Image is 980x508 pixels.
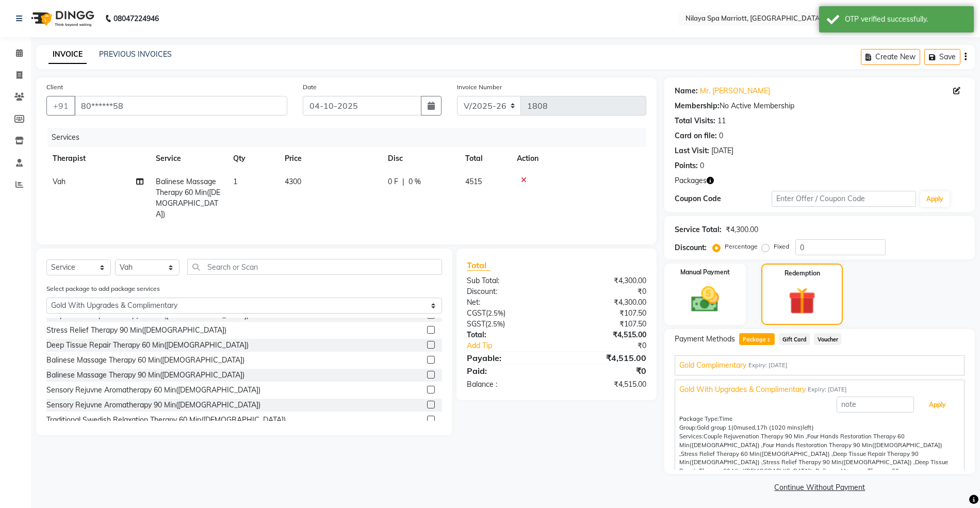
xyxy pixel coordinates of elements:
div: ₹0 [573,340,655,351]
span: Gift Card [779,333,810,345]
div: 0 [700,160,704,171]
span: Couple Rejuvenation Therapy 90 Min , [704,433,807,440]
label: Percentage [725,242,758,251]
a: PREVIOUS INVOICES [99,50,172,59]
label: Fixed [774,242,789,251]
div: Total Visits: [675,116,715,126]
span: Expiry: [DATE] [748,361,788,370]
th: Service [150,147,227,170]
div: No Active Membership [675,101,965,111]
div: ₹4,300.00 [557,275,654,286]
img: _cash.svg [682,283,728,316]
button: Create New [861,49,920,65]
span: 4300 [285,177,301,186]
input: Search by Name/Mobile/Email/Code [74,96,287,116]
span: (0m [731,424,742,431]
div: ₹0 [557,286,654,297]
span: Four Hands Restoration Therapy 60 Min([DEMOGRAPHIC_DATA]) , [679,433,905,449]
div: Balinese Massage Therapy 60 Min([DEMOGRAPHIC_DATA]) [46,355,244,366]
span: Package Type: [679,415,719,422]
label: Manual Payment [680,268,730,277]
div: ( ) [459,308,557,319]
div: Membership: [675,101,720,111]
div: Balinese Massage Therapy 90 Min([DEMOGRAPHIC_DATA]) [46,370,244,381]
div: ₹4,515.00 [557,352,654,364]
div: Deep Tissue Repair Therapy 60 Min([DEMOGRAPHIC_DATA]) [46,340,249,351]
span: Voucher [814,333,841,345]
div: Traditional Swedish Relaxation Therapy 60 Min([DEMOGRAPHIC_DATA]) [46,415,286,425]
label: Select package to add package services [46,284,160,293]
div: ₹4,515.00 [557,379,654,390]
span: Services: [679,433,704,440]
b: 08047224946 [113,4,159,33]
span: Gold With Upgrades & Complimentary [679,384,806,395]
div: 0 [719,130,723,141]
div: Balance : [459,379,557,390]
div: Net: [459,297,557,308]
label: Client [46,83,63,92]
button: Apply [916,396,959,414]
div: Coupon Code [675,193,771,204]
div: ₹4,300.00 [726,224,758,235]
th: Total [459,147,511,170]
span: Package [739,333,775,345]
div: ₹107.50 [557,319,654,330]
span: Balinese Massage Therapy 60 Min([DEMOGRAPHIC_DATA]) [156,177,220,219]
span: Payment Methods [675,334,735,345]
div: Name: [675,86,698,96]
label: Invoice Number [457,83,502,92]
span: Packages [675,175,707,186]
a: Mr. [PERSON_NAME] [700,86,770,96]
span: 1 [233,177,237,186]
span: 4515 [465,177,482,186]
span: Time [719,415,732,422]
span: Gold group 1 [697,424,731,431]
span: 2.5% [487,320,503,328]
span: Stress Relief Therapy 90 Min([DEMOGRAPHIC_DATA]) , [763,458,915,466]
div: [DATE] [711,145,733,156]
span: used, left) [697,424,814,431]
a: Continue Without Payment [666,482,973,493]
span: Stress Relief Therapy 60 Min([DEMOGRAPHIC_DATA]) , [681,450,833,457]
span: CGST [467,308,486,318]
div: Sub Total: [459,275,557,286]
img: logo [26,4,97,33]
div: ( ) [459,319,557,330]
input: Enter Offer / Coupon Code [772,191,917,207]
div: Discount: [459,286,557,297]
div: 11 [717,116,726,126]
span: Total [467,260,491,271]
span: Group: [679,424,697,431]
div: Service Total: [675,224,722,235]
div: ₹4,300.00 [557,297,654,308]
div: Sensory Rejuvne Aromatherapy 90 Min([DEMOGRAPHIC_DATA]) [46,400,260,411]
th: Disc [382,147,459,170]
span: 2.5% [488,309,503,317]
button: Save [924,49,960,65]
input: Search or Scan [187,259,442,275]
span: 0 % [409,176,421,187]
div: Card on file: [675,130,717,141]
button: +91 [46,96,75,116]
span: 17h (1020 mins) [757,424,803,431]
div: Stress Relief Therapy 90 Min([DEMOGRAPHIC_DATA]) [46,325,226,336]
div: Discount: [675,242,707,253]
div: ₹4,515.00 [557,330,654,340]
span: 2 [766,337,772,343]
span: 0 F [388,176,398,187]
th: Therapist [46,147,150,170]
div: Total: [459,330,557,340]
span: Gold Complimentary [679,360,746,371]
div: Paid: [459,365,557,377]
div: Sensory Rejuvne Aromatherapy 60 Min([DEMOGRAPHIC_DATA]) [46,385,260,396]
div: Last Visit: [675,145,709,156]
div: Points: [675,160,698,171]
label: Date [303,83,317,92]
div: ₹107.50 [557,308,654,319]
th: Price [279,147,382,170]
div: ₹0 [557,365,654,377]
th: Action [511,147,646,170]
th: Qty [227,147,279,170]
a: Add Tip [459,340,573,351]
label: Redemption [785,269,820,278]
